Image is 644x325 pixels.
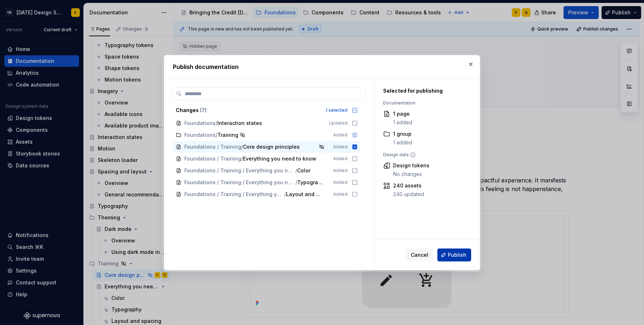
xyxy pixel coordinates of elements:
div: 1 selected [326,107,348,113]
span: / [241,143,243,150]
div: Selected for publishing [383,87,463,94]
div: Design data [383,152,463,158]
div: 1 added [393,139,412,146]
span: Typography [297,179,323,186]
span: Added [333,180,348,185]
span: Core design principles [243,143,300,150]
span: Updated [329,120,348,126]
span: Foundations / Training / Everything you need to know [184,179,295,186]
div: 1 page [393,110,412,117]
span: Added [333,191,348,197]
div: No changes [393,171,429,178]
span: Cancel [411,251,428,259]
span: Added [333,168,348,173]
span: Added [333,156,348,162]
div: 240 assets [393,182,424,189]
span: / [284,191,286,198]
div: Changes [176,107,321,114]
h2: Publish documentation [173,62,471,71]
span: Foundations / Training [184,143,241,150]
span: Foundations / Training / Everything you need to know [184,191,284,198]
div: Documentation [383,100,463,106]
div: 1 group [393,130,412,138]
span: Everything you need to know [243,155,316,162]
span: Foundations / Training [184,155,241,162]
span: / [216,120,217,127]
span: Interaction states [217,120,262,127]
button: Publish [437,249,471,261]
span: / [295,167,297,174]
span: Foundations [184,120,216,127]
button: Cancel [406,249,433,261]
div: 240 updated [393,191,424,198]
div: 1 added [393,119,412,126]
span: Publish [448,251,466,259]
span: Foundations / Training / Everything you need to know [184,167,295,174]
span: Layout and spacing [286,191,323,198]
span: / [295,179,297,186]
div: Design tokens [393,162,429,169]
span: ( 7 ) [200,107,207,113]
span: Color [297,167,312,174]
span: / [241,155,243,162]
span: Added [333,144,348,150]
